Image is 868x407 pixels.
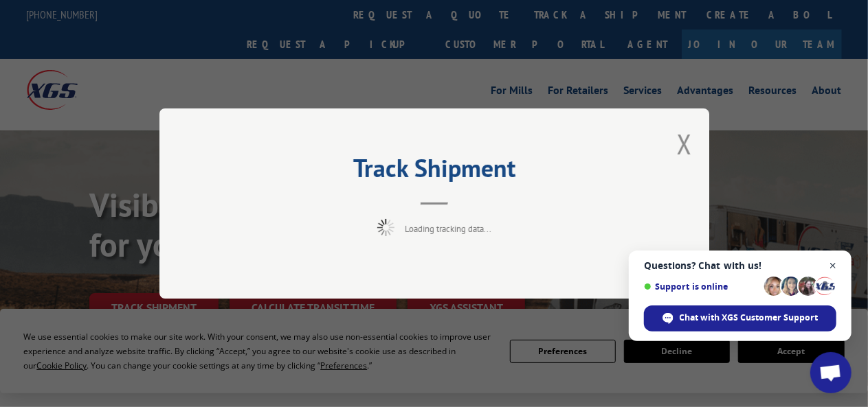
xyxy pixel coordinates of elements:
[377,219,394,236] img: xgs-loading
[680,312,819,324] span: Chat with XGS Customer Support
[825,257,842,275] span: Close chat
[644,305,836,332] div: Chat with XGS Customer Support
[810,352,852,393] div: Open chat
[644,260,836,271] span: Questions? Chat with us!
[405,223,491,235] span: Loading tracking data...
[677,126,692,162] button: Close modal
[644,281,759,292] span: Support is online
[228,159,641,185] h2: Track Shipment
